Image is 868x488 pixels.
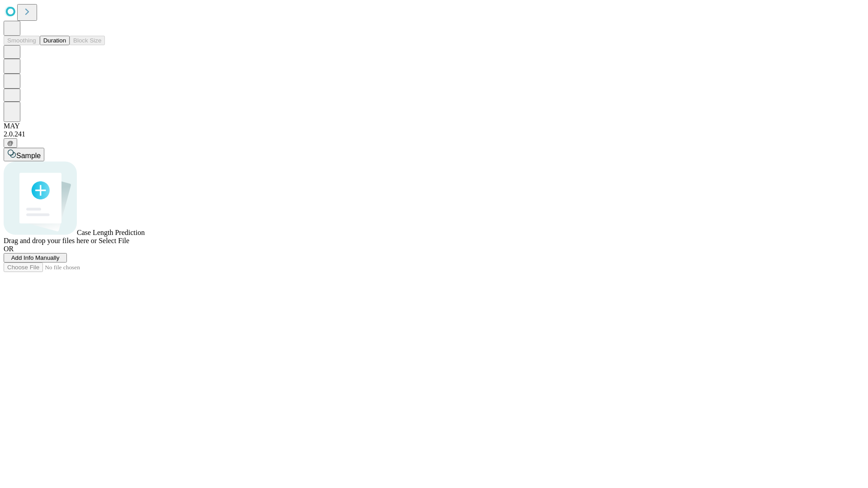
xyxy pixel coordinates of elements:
[4,253,67,263] button: Add Info Manually
[4,138,17,148] button: @
[4,122,864,130] div: MAY
[16,152,41,160] span: Sample
[4,130,864,138] div: 2.0.241
[40,36,70,45] button: Duration
[4,36,40,45] button: Smoothing
[4,237,97,244] span: Drag and drop your files here or
[99,237,129,244] span: Select File
[4,245,14,253] span: OR
[77,229,145,236] span: Case Length Prediction
[4,148,44,161] button: Sample
[7,140,14,146] span: @
[11,254,60,261] span: Add Info Manually
[70,36,105,45] button: Block Size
